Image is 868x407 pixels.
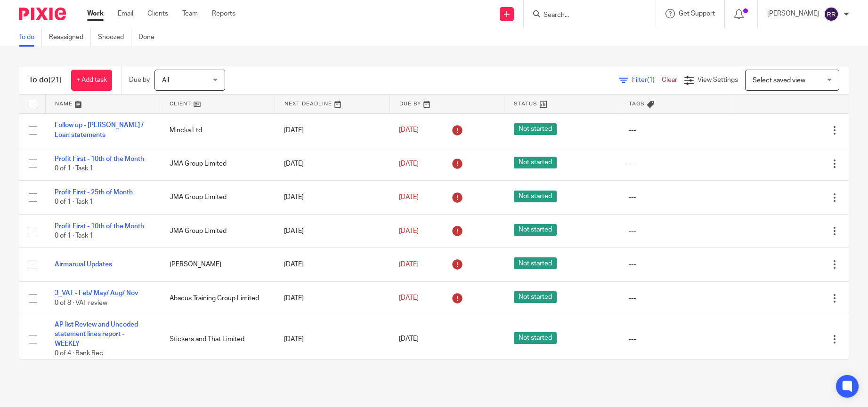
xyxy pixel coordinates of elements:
span: [DATE] [399,228,419,234]
a: Work [87,9,104,18]
td: [DATE] [275,281,389,315]
div: --- [629,335,725,344]
span: Not started [514,224,557,236]
td: [DATE] [275,181,389,214]
span: Filter [632,77,662,83]
td: [DATE] [275,214,389,247]
span: All [162,77,169,84]
input: Search [543,11,627,20]
a: Email [118,9,133,18]
span: (21) [49,76,62,84]
p: Due by [129,75,150,85]
a: Team [182,9,198,18]
span: View Settings [698,77,738,83]
td: JMA Group Limited [160,181,275,214]
td: JMA Group Limited [160,147,275,180]
span: [DATE] [399,261,419,268]
span: Not started [514,191,557,202]
div: --- [629,126,725,135]
span: Select saved view [753,77,805,84]
span: 0 of 4 · Bank Rec [55,350,103,357]
img: svg%3E [824,7,839,22]
a: Snoozed [98,28,131,47]
span: (1) [647,77,655,83]
a: Reports [212,9,235,18]
td: Abacus Training Group Limited [160,281,275,315]
a: Clear [662,77,677,83]
p: [PERSON_NAME] [767,9,819,18]
a: Airmanual Updates [55,261,112,268]
span: Not started [514,332,557,344]
td: Mincka Ltd [160,113,275,147]
span: Not started [514,157,557,168]
td: [DATE] [275,113,389,147]
a: Profit First - 25th of Month [55,189,133,196]
a: Reassigned [49,28,91,47]
a: Follow up - [PERSON_NAME] / Loan statements [55,122,144,138]
span: 0 of 1 · Task 1 [55,199,93,206]
span: Get Support [679,10,715,17]
span: Not started [514,123,557,135]
a: Done [138,28,162,47]
td: [DATE] [275,315,389,364]
td: Stickers and That Limited [160,315,275,364]
span: 0 of 1 · Task 1 [55,232,93,239]
span: [DATE] [399,160,419,167]
span: Not started [514,257,557,269]
a: To do [19,28,42,47]
div: --- [629,294,725,303]
a: Profit First - 10th of the Month [55,223,144,230]
td: [DATE] [275,248,389,281]
td: [PERSON_NAME] [160,248,275,281]
div: --- [629,159,725,168]
div: --- [629,226,725,236]
a: Clients [147,9,168,18]
span: 0 of 1 · Task 1 [55,165,93,172]
span: Not started [514,291,557,303]
img: Pixie [19,8,66,20]
a: + Add task [71,70,112,91]
span: [DATE] [399,295,419,302]
td: JMA Group Limited [160,214,275,247]
span: 0 of 8 · VAT review [55,300,107,306]
span: Tags [629,101,645,106]
div: --- [629,192,725,202]
td: [DATE] [275,147,389,180]
span: [DATE] [399,336,419,343]
span: [DATE] [399,194,419,200]
a: AP list Review and Uncoded statement lines report - WEEKLY [55,321,138,347]
h1: To do [29,75,62,85]
span: [DATE] [399,127,419,134]
a: Profit First - 10th of the Month [55,156,144,162]
div: --- [629,260,725,269]
a: 3_VAT - Feb/ May/ Aug/ Nov [55,290,138,296]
